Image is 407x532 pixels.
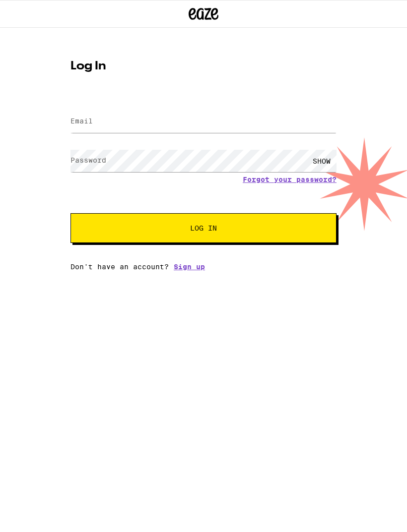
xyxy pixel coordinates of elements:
h1: Log In [70,60,337,72]
label: Email [70,117,93,125]
a: Forgot your password? [243,176,337,183]
div: Don't have an account? [70,263,337,271]
label: Password [70,156,106,164]
a: Sign up [174,263,205,271]
div: SHOW [307,150,337,172]
input: Email [70,111,337,133]
span: Log In [190,225,217,232]
button: Log In [70,213,337,243]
